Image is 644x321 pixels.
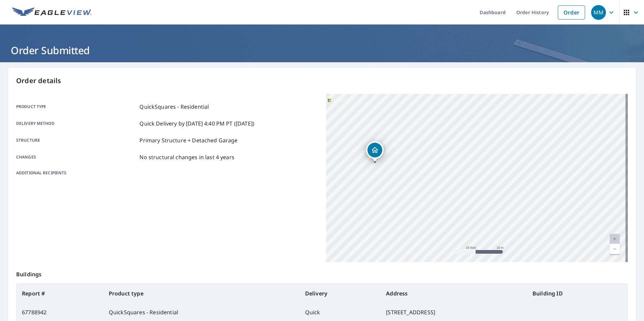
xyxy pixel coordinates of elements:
p: Primary Structure + Detached Garage [139,136,237,144]
a: Order [558,5,585,20]
p: No structural changes in last 4 years [139,153,234,161]
p: Buildings [16,262,628,284]
div: MM [591,5,606,20]
p: Order details [16,76,628,86]
th: Delivery [300,284,381,303]
p: Changes [16,153,137,161]
p: Additional recipients [16,170,137,176]
div: Dropped pin, building 1, Residential property, 8 Combonne Ct Little Rock, AR 72211 [366,141,384,162]
a: Current Level 20, Zoom Out [610,244,620,254]
img: EV Logo [12,7,92,17]
th: Address [381,284,527,303]
th: Report # [17,284,103,303]
p: Structure [16,136,137,144]
h1: Order Submitted [8,43,636,57]
p: Delivery method [16,119,137,128]
p: Product type [16,103,137,111]
p: QuickSquares - Residential [139,103,209,111]
p: Quick Delivery by [DATE] 4:40 PM PT ([DATE]) [139,119,254,128]
th: Building ID [527,284,627,303]
a: Current Level 20, Zoom In Disabled [610,234,620,244]
th: Product type [103,284,300,303]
